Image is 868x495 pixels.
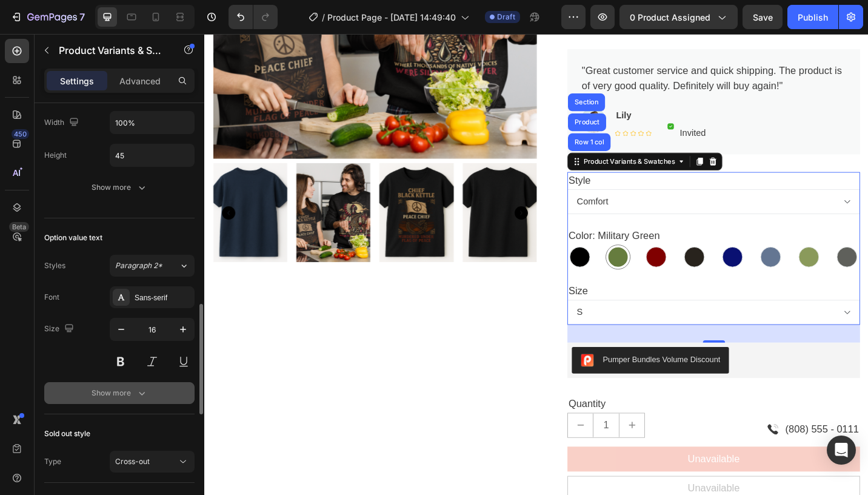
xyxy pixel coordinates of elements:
[507,98,515,104] img: Alt Image
[521,101,549,116] p: Invited
[44,115,81,131] div: Width
[110,112,194,133] input: Auto
[636,425,717,441] p: (808) 555 - 0111
[229,5,278,29] div: Undo/Redo
[412,350,427,365] img: CIumv63twf4CEAE=.png
[92,387,148,399] div: Show more
[12,129,29,139] div: 450
[44,292,59,303] div: Font
[413,32,703,65] p: "Great customer service and quick shipping. The product is of very good quality. Definitely will ...
[322,11,325,24] span: /
[827,436,856,465] div: Open Intercom Messenger
[798,11,828,24] div: Publish
[44,382,195,404] button: Show more
[398,212,500,231] legend: Color: Military Green
[5,5,90,29] button: 7
[44,456,61,467] div: Type
[398,416,426,442] button: decrement
[451,82,549,96] p: Lily
[135,292,192,303] div: Sans-serif
[403,93,435,100] div: Product
[119,75,161,87] p: Advanced
[60,75,94,87] p: Settings
[630,11,710,24] span: 0 product assigned
[402,343,575,372] button: Pumper Bundles Volume Discount
[616,426,630,440] img: Alt Image
[115,260,162,271] span: Paragraph 2*
[398,151,424,170] legend: Style
[9,222,29,232] div: Beta
[743,5,783,29] button: Save
[92,181,148,194] div: Show more
[403,71,434,78] div: Section
[327,11,456,24] span: Product Page - [DATE] 14:49:40
[204,34,868,495] iframe: Design area
[403,115,440,122] div: Row 1 col
[455,416,482,442] button: increment
[413,134,518,145] div: Product Variants & Swatches
[436,350,565,363] div: Pumper Bundles Volume Discount
[59,43,162,58] p: Product Variants & Swatches
[497,12,515,22] span: Draft
[110,255,195,277] button: Paragraph 2*
[426,416,455,442] input: quantity
[44,260,65,271] div: Styles
[110,451,195,473] button: Cross-out
[787,5,838,29] button: Publish
[398,452,718,479] button: Unavailable
[339,189,354,203] button: Carousel Next Arrow
[398,272,421,291] legend: Size
[44,150,67,161] div: Height
[529,457,586,474] div: Unavailable
[398,396,549,415] div: Quantity
[753,12,773,22] span: Save
[619,5,738,29] button: 0 product assigned
[44,177,195,198] button: Show more
[115,457,150,466] span: Cross-out
[79,10,85,24] p: 7
[44,321,76,337] div: Size
[44,428,90,439] div: Sold out style
[110,144,194,166] input: Auto
[44,232,102,243] div: Option value text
